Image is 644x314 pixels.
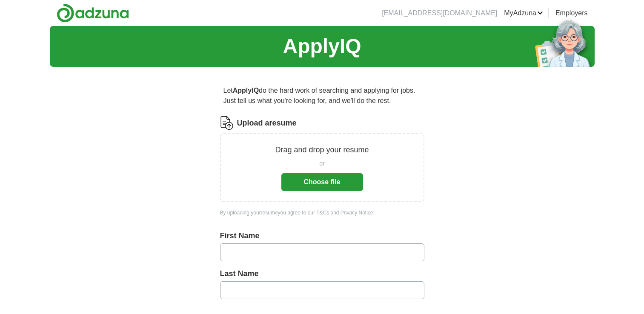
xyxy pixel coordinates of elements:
[555,8,588,18] a: Employers
[233,87,259,94] strong: ApplyIQ
[57,3,129,23] img: Adzuna logo
[281,173,363,191] button: Choose file
[220,209,424,217] div: By uploading your resume you agree to our and .
[220,82,424,109] p: Let do the hard work of searching and applying for jobs. Just tell us what you're looking for, an...
[283,31,361,62] h1: ApplyIQ
[220,116,234,130] img: CV Icon
[341,210,373,216] a: Privacy Notice
[220,230,424,242] label: First Name
[237,117,297,129] label: Upload a resume
[316,210,329,216] a: T&Cs
[220,268,424,280] label: Last Name
[504,8,543,18] a: MyAdzuna
[319,159,324,168] span: or
[275,144,369,156] p: Drag and drop your resume
[382,8,497,18] li: [EMAIL_ADDRESS][DOMAIN_NAME]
